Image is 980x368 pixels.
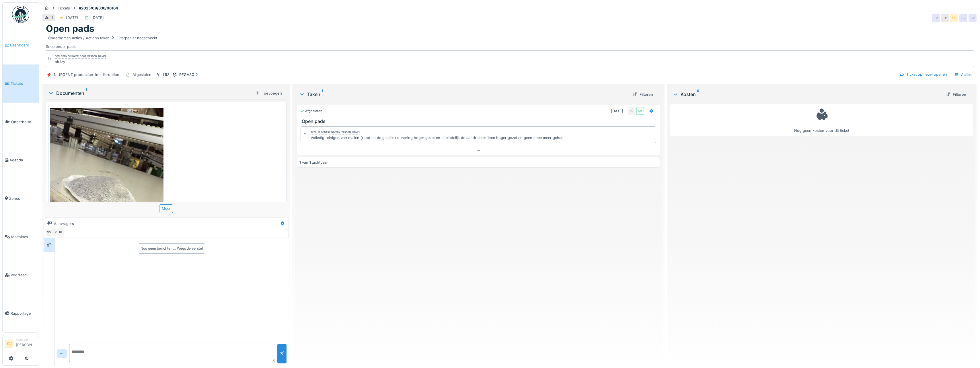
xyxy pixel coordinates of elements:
[673,91,941,98] div: Kosten
[133,72,151,77] div: Afgesloten
[55,54,106,58] div: Gesloten op [DATE] door [PERSON_NAME]
[11,81,36,86] span: Tickets
[952,71,974,79] div: Acties
[611,108,623,114] div: [DATE]
[636,107,644,115] div: SV
[10,42,36,48] span: Dashboard
[179,72,198,77] div: PEGASO 2
[5,340,13,348] li: SV
[77,5,120,11] strong: #2025/09/336/06164
[50,108,163,260] img: zmx724ehbnhi7gm5snooo8soa9h6
[51,15,53,20] div: 1
[56,228,65,236] div: IK
[46,34,973,49] div: Snee onder pads
[959,14,967,22] div: SV
[969,14,977,22] div: SV
[3,294,39,333] a: Rapportage
[54,72,119,77] div: 1. URGENT production line disruption
[253,89,284,97] div: Toevoegen
[11,311,36,316] span: Rapportage
[322,91,323,98] sup: 1
[66,15,78,20] div: [DATE]
[54,221,74,226] div: Aanvragers
[299,160,328,165] div: 1 van 1 zichtbaar
[141,246,203,251] div: Nog geen berichten … Wees de eerste!
[16,338,36,342] div: Manager
[11,234,36,240] span: Machines
[9,196,36,201] span: Zones
[51,228,59,236] div: TP
[897,71,949,78] div: Ticket opnieuw openen
[3,141,39,179] a: Agenda
[16,338,36,350] li: [PERSON_NAME]
[5,338,36,351] a: SV Manager[PERSON_NAME]
[58,5,70,11] div: Tickets
[91,15,104,20] div: [DATE]
[48,35,157,41] div: Ondernomen acties / Actions taken Filterpapier nagecheckt
[311,135,565,140] div: Volledig reinigen van mallen (rond en de gaatjes) dosering hoger gezet en uiteindelijk de aandruk...
[697,91,700,98] sup: 0
[301,109,322,113] div: Afgesloten
[674,107,969,134] div: Nog geen kosten voor dit ticket
[944,91,969,98] div: Filteren
[163,72,169,77] div: L53
[941,14,949,22] div: TP
[630,91,655,98] div: Filteren
[3,256,39,294] a: Voorraad
[932,14,940,22] div: TP
[55,59,106,64] div: ok Izy
[159,204,173,213] div: Meer
[3,218,39,256] a: Machines
[3,26,39,64] a: Dashboard
[3,64,39,103] a: Tickets
[85,90,87,97] sup: 1
[299,91,628,98] div: Taken
[12,6,29,23] img: Badge_color-CXgf-gQk.svg
[302,119,657,124] h3: Open pads
[48,90,253,97] div: Documenten
[9,157,36,163] span: Agenda
[950,14,958,22] div: SV
[11,272,36,278] span: Voorraad
[311,130,360,134] div: Afsluit opmerking van [PERSON_NAME]
[628,107,636,115] div: IK
[45,228,53,236] div: SV
[11,119,36,125] span: Onderhoud
[46,23,94,34] h1: Open pads
[3,179,39,218] a: Zones
[3,103,39,141] a: Onderhoud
